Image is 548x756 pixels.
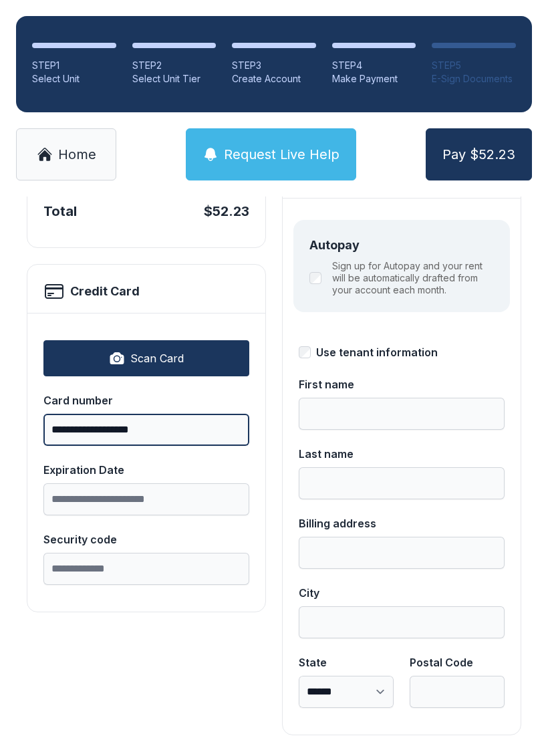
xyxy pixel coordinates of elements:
div: Security code [43,531,249,547]
div: Create Account [232,72,316,86]
div: Card number [43,392,249,408]
div: City [299,585,505,601]
div: $52.23 [204,202,249,221]
span: Request Live Help [224,145,339,164]
input: Security code [43,553,249,585]
span: Home [58,145,96,164]
span: Pay $52.23 [442,145,515,164]
div: STEP 2 [132,59,217,72]
h2: Credit Card [70,282,140,301]
span: Scan Card [130,350,184,366]
div: First name [299,376,505,392]
input: City [299,606,505,638]
input: Billing address [299,537,505,569]
input: Postal Code [410,676,505,708]
div: STEP 5 [432,59,516,72]
div: Make Payment [332,72,416,86]
input: Card number [43,414,249,446]
div: STEP 3 [232,59,316,72]
input: Expiration Date [43,483,249,515]
div: Autopay [309,236,494,255]
div: Billing address [299,515,505,531]
label: Sign up for Autopay and your rent will be automatically drafted from your account each month. [332,260,494,296]
div: Postal Code [410,654,505,670]
input: Last name [299,467,505,499]
div: Last name [299,446,505,462]
div: Select Unit Tier [132,72,217,86]
div: Total [43,202,77,221]
div: E-Sign Documents [432,72,516,86]
div: STEP 4 [332,59,416,72]
div: Select Unit [32,72,116,86]
input: First name [299,398,505,430]
div: STEP 1 [32,59,116,72]
select: State [299,676,394,708]
div: Expiration Date [43,462,249,478]
div: State [299,654,394,670]
div: Use tenant information [316,344,438,360]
